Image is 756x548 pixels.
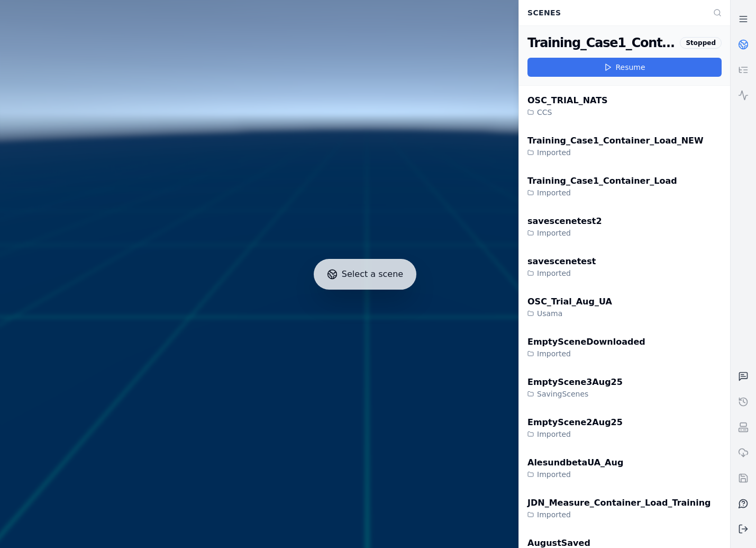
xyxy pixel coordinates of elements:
[680,37,722,49] div: Stopped
[527,228,602,238] div: Imported
[527,295,612,308] div: OSC_Trial_Aug_UA
[527,376,623,389] div: EmptyScene3Aug25
[527,308,612,319] div: Usama
[527,34,676,51] div: Training_Case1_Container_Load_NEW
[527,416,623,429] div: EmptyScene2Aug25
[527,509,711,520] div: Imported
[527,187,677,198] div: Imported
[527,348,645,359] div: Imported
[527,94,608,107] div: OSC_TRIAL_NATS
[527,215,602,228] div: savescenetest2
[527,255,596,268] div: savescenetest
[527,497,711,509] div: JDN_Measure_Container_Load_Training
[527,469,623,480] div: Imported
[527,134,704,147] div: Training_Case1_Container_Load_NEW
[527,456,623,469] div: AlesundbetaUA_Aug
[527,336,645,348] div: EmptySceneDownloaded
[527,58,722,77] button: Resume
[527,147,704,158] div: Imported
[527,107,608,118] div: CCS
[521,3,707,23] div: Scenes
[527,175,677,187] div: Training_Case1_Container_Load
[527,389,623,399] div: SavingScenes
[527,268,596,279] div: Imported
[527,429,623,439] div: Imported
